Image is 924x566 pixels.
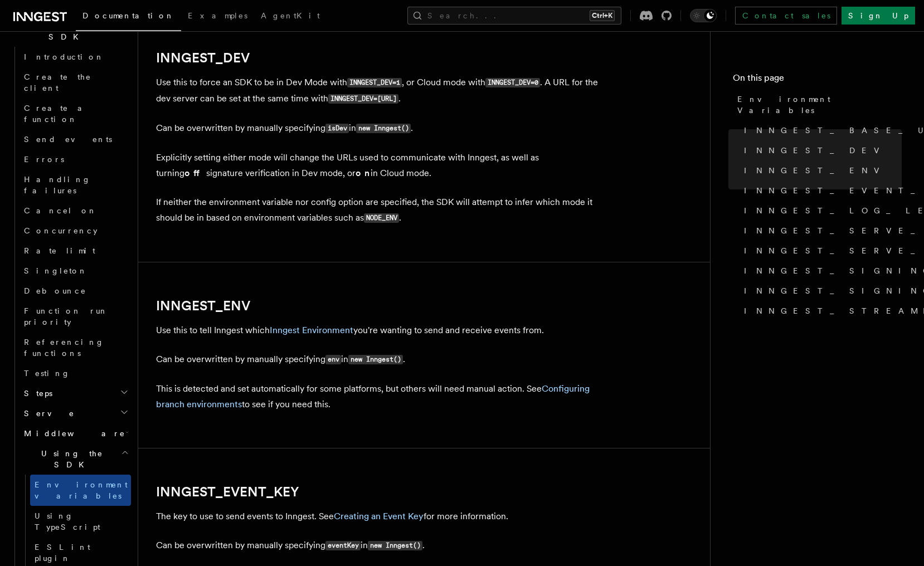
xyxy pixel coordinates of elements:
span: Environment Variables [737,94,902,116]
p: This is detected and set automatically for some platforms, but others will need manual action. Se... [156,381,602,412]
a: Referencing functions [20,332,131,363]
p: Use this to tell Inngest which you're wanting to send and receive events from. [156,323,602,338]
span: Rate limit [24,246,95,255]
a: Debounce [20,281,131,301]
a: INNGEST_SIGNING_KEY [740,261,902,281]
a: Examples [181,3,254,30]
a: Function run priority [20,301,131,332]
button: Steps [20,383,131,403]
span: Send events [24,135,112,144]
strong: off [184,168,206,178]
span: Create a function [24,104,90,124]
span: Concurrency [24,226,98,235]
code: INNGEST_DEV=0 [485,78,540,87]
a: Environment variables [30,475,131,506]
code: eventKey [325,541,361,550]
p: Can be overwritten by manually specifying in . [156,120,602,136]
span: Singleton [24,266,87,275]
span: Referencing functions [24,338,104,358]
a: INNGEST_SIGNING_KEY_FALLBACK [740,281,902,301]
span: ESLint plugin [35,543,90,563]
p: Can be overwritten by manually specifying in . [156,352,602,368]
code: INNGEST_DEV=1 [347,78,402,87]
code: new Inngest() [368,541,422,550]
a: Errors [20,149,131,169]
span: Middleware [20,428,125,439]
a: Using TypeScript [30,506,131,537]
span: Handling failures [24,175,91,195]
a: INNGEST_BASE_URL [740,120,902,140]
a: Rate limit [20,241,131,261]
span: Using TypeScript [35,511,100,531]
p: If neither the environment variable nor config option are specified, the SDK will attempt to infe... [156,194,602,226]
a: INNGEST_SERVE_PATH [740,241,902,261]
span: AgentKit [261,11,320,20]
code: NODE_ENV [364,213,399,223]
code: new Inngest() [356,124,411,133]
code: env [325,355,341,364]
p: Explicitly setting either mode will change the URLs used to communicate with Inngest, as well as ... [156,150,602,181]
span: INNGEST_ENV [744,165,886,176]
a: Create a function [20,98,131,129]
button: Using the SDK [20,443,131,475]
span: Introduction [24,52,104,61]
button: Serve [20,403,131,423]
code: new Inngest() [348,355,403,364]
a: INNGEST_STREAMING [740,301,902,321]
a: Introduction [20,47,131,67]
a: Singleton [20,261,131,281]
span: Create the client [24,72,91,92]
p: The key to use to send events to Inngest. See for more information. [156,509,602,524]
span: Documentation [82,11,174,20]
a: INNGEST_SERVE_HOST [740,221,902,241]
span: Examples [188,11,247,20]
button: TypeScript SDK [9,16,131,47]
a: INNGEST_EVENT_KEY [740,180,902,201]
a: Create the client [20,67,131,98]
a: Inngest Environment [270,325,353,335]
span: Errors [24,155,64,164]
a: INNGEST_ENV [740,160,902,180]
a: Send events [20,129,131,149]
code: INNGEST_DEV=[URL] [328,94,398,104]
a: INNGEST_DEV [156,50,250,66]
a: INNGEST_ENV [156,298,250,314]
span: Serve [20,408,75,419]
code: isDev [325,124,349,133]
a: Testing [20,363,131,383]
a: Cancel on [20,201,131,221]
a: Sign Up [842,7,915,25]
a: Concurrency [20,221,131,241]
span: Cancel on [24,206,97,215]
strong: on [356,168,371,178]
span: Environment variables [35,480,128,500]
p: Use this to force an SDK to be in Dev Mode with , or Cloud mode with . A URL for the dev server c... [156,75,602,107]
span: INNGEST_DEV [744,145,886,156]
span: Debounce [24,286,86,295]
span: Testing [24,369,70,378]
button: Middleware [20,423,131,443]
a: Configuring branch environments [156,383,590,409]
kbd: Ctrl+K [590,10,615,21]
p: Can be overwritten by manually specifying in . [156,538,602,554]
a: Handling failures [20,169,131,201]
button: Search...Ctrl+K [407,7,621,25]
span: TypeScript SDK [9,20,120,42]
a: Creating an Event Key [334,511,424,521]
a: INNGEST_LOG_LEVEL [740,201,902,221]
h4: On this page [733,71,902,89]
a: AgentKit [254,3,327,30]
a: Documentation [76,3,181,31]
a: Environment Variables [733,89,902,120]
button: Toggle dark mode [690,9,717,22]
a: INNGEST_EVENT_KEY [156,484,299,500]
a: INNGEST_DEV [740,140,902,160]
a: Contact sales [735,7,837,25]
span: Using the SDK [20,448,121,470]
span: Function run priority [24,306,108,326]
span: Steps [20,388,52,399]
